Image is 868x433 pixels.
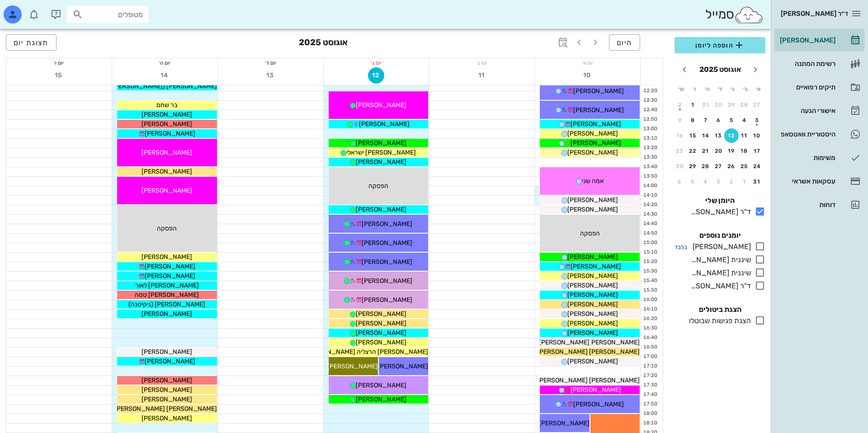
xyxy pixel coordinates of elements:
span: [PERSON_NAME] [567,320,618,327]
span: [PERSON_NAME] (ניקיטנה) [128,301,205,308]
span: [PERSON_NAME] [142,187,192,194]
span: [PERSON_NAME] [567,329,618,337]
button: 6 [712,113,726,127]
div: ד"ר [PERSON_NAME] [687,281,751,292]
div: 1 [686,102,700,108]
span: הפסקה [157,225,177,232]
span: [PERSON_NAME] [567,291,618,299]
span: [PERSON_NAME] [362,296,412,304]
div: 6 [673,179,687,185]
div: 30 [673,163,687,169]
button: 11 [474,67,490,84]
button: 31 [698,98,713,112]
div: 14:30 [641,211,659,218]
div: יום ג׳ [324,58,429,67]
button: 13 [262,67,278,84]
div: 10 [750,132,764,139]
div: 15:10 [641,249,659,256]
div: 1 [737,179,752,185]
div: 2 [673,102,687,108]
span: [PERSON_NAME] [142,377,192,384]
span: [PERSON_NAME] [567,206,618,213]
span: [PERSON_NAME] [362,258,412,266]
div: 7 [698,117,713,123]
button: 3 [750,113,764,127]
div: 15:50 [641,287,659,294]
button: 15 [51,67,67,84]
button: 28 [698,159,713,174]
span: [PERSON_NAME] [356,310,406,318]
div: 13:10 [641,135,659,142]
button: 2 [724,174,739,189]
button: 1 [686,98,700,112]
span: [PERSON_NAME] [571,120,621,128]
span: [PERSON_NAME] [142,386,192,394]
button: 10 [580,67,596,84]
div: 17:00 [641,353,659,361]
span: [PERSON_NAME] [539,339,590,346]
div: 13:00 [641,125,659,133]
div: 29 [724,102,739,108]
span: [PERSON_NAME] [356,320,406,327]
span: [PERSON_NAME] [356,395,406,403]
div: יום ד׳ [218,58,323,67]
span: תג [27,7,32,13]
div: רשימת המתנה [778,60,835,67]
button: 29 [724,98,739,112]
div: 31 [750,179,764,185]
button: 18 [737,144,752,158]
span: [PERSON_NAME] [377,362,428,370]
button: 28 [737,98,752,112]
div: יום ב׳ [429,58,534,67]
span: [PERSON_NAME] [356,158,406,166]
button: 19 [724,144,739,158]
div: 4 [698,179,713,185]
div: 25 [737,163,752,169]
span: [PERSON_NAME] [573,400,624,408]
button: 8 [686,113,700,127]
button: חודש שעבר [747,61,764,78]
button: 30 [673,159,687,174]
th: ו׳ [688,81,700,97]
div: 16:30 [641,325,659,332]
span: [PERSON_NAME] [356,206,406,213]
div: היסטוריית וואטסאפ [778,131,835,138]
span: [PERSON_NAME] [539,419,590,427]
span: [PERSON_NAME] טסה [135,291,199,299]
div: 14:20 [641,201,659,209]
span: [PERSON_NAME] [356,329,406,337]
span: [PERSON_NAME] [567,130,618,137]
button: 14 [156,67,173,84]
span: היום [617,38,632,47]
span: [PERSON_NAME] [142,120,192,128]
span: [PERSON_NAME] [PERSON_NAME] [114,405,217,413]
button: תצוגת יום [6,34,57,51]
span: [PERSON_NAME] [567,253,618,261]
span: [PERSON_NAME] [356,139,406,147]
div: 19 [724,148,739,154]
div: 8 [686,117,700,123]
span: תצוגת יום [14,38,49,47]
span: 10 [580,71,596,79]
div: שיננית [PERSON_NAME] [687,268,751,278]
button: 15 [686,128,700,143]
button: 17 [750,144,764,158]
div: 15:40 [641,277,659,285]
div: 9 [673,117,687,123]
th: א׳ [753,81,764,97]
div: 12:50 [641,116,659,123]
h4: יומנים נוספים [675,230,765,241]
button: 11 [737,128,752,143]
th: ש׳ [675,81,687,97]
span: [PERSON_NAME] [142,310,192,318]
div: 18:10 [641,419,659,427]
button: 27 [750,98,764,112]
div: 13:20 [641,144,659,152]
span: [PERSON_NAME] [142,253,192,261]
button: 6 [673,174,687,189]
button: 12 [368,67,384,84]
div: אישורי הגעה [778,107,835,114]
div: 15:00 [641,239,659,247]
span: הוספה ליומן [682,40,758,51]
div: 17:20 [641,372,659,380]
